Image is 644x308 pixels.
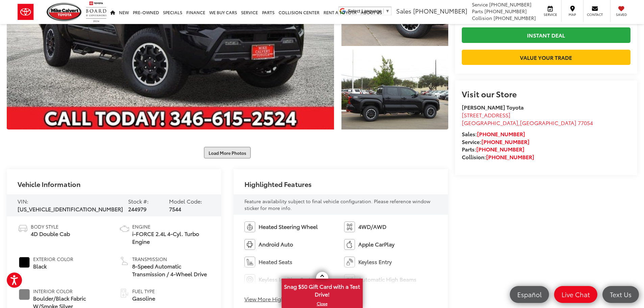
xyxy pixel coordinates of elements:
img: Heated Seats [244,257,255,267]
span: Model Code: [169,197,202,205]
span: Text Us [606,290,635,299]
span: Stock #: [128,197,149,205]
strong: Sales: [462,130,525,138]
span: 77054 [578,119,593,126]
strong: Service: [462,138,529,145]
span: Collision [472,15,492,21]
span: #000000 [19,257,30,268]
span: Body Style [31,223,70,230]
a: Live Chat [554,286,597,303]
span: [US_VEHICLE_IDENTIFICATION_NUMBER] [18,205,123,213]
a: Instant Deal [462,27,630,43]
span: Gasoline [132,294,155,302]
span: Saved [614,12,629,17]
span: VIN: [18,197,28,205]
img: Apple CarPlay [344,239,355,250]
span: Apple CarPlay [358,240,395,248]
img: Keyless Entry [344,257,355,267]
span: Transmission [132,256,210,262]
a: Text Us [602,286,639,303]
span: 8-Speed Automatic Transmission / 4-Wheel Drive [132,262,210,278]
span: Map [565,12,580,17]
span: [PHONE_NUMBER] [413,6,467,15]
h2: Visit our Store [462,89,630,98]
img: 2024 Toyota Tacoma TRD Off-Road [340,49,449,131]
span: [PHONE_NUMBER] [484,8,527,15]
a: [PHONE_NUMBER] [476,145,524,153]
a: [PHONE_NUMBER] [477,130,525,138]
h2: Highlighted Features [244,180,312,188]
span: i-FORCE 2.4L 4-Cyl. Turbo Engine [132,230,210,245]
span: Exterior Color [33,256,73,262]
span: Black [33,262,73,270]
a: Expand Photo 3 [341,50,448,130]
img: Mike Calvert Toyota [47,3,82,21]
span: [STREET_ADDRESS] [462,111,510,119]
span: [PHONE_NUMBER] [494,15,536,21]
a: [PHONE_NUMBER] [486,153,534,161]
span: Service [472,1,488,8]
span: [GEOGRAPHIC_DATA] [520,119,576,126]
span: 244979 [128,205,146,213]
button: View More Highlights... [244,295,304,303]
span: [GEOGRAPHIC_DATA] [462,119,518,126]
strong: Parts: [462,145,524,153]
span: Español [514,290,545,299]
span: [PHONE_NUMBER] [489,1,531,8]
span: Live Chat [558,290,593,299]
strong: Collision: [462,153,534,161]
img: Heated Steering Wheel [244,221,255,232]
span: Engine [132,223,210,230]
strong: [PERSON_NAME] Toyota [462,103,524,111]
span: Sales [396,6,411,15]
img: 4WD/AWD [344,221,355,232]
span: Android Auto [259,240,293,248]
span: Fuel Type [132,288,155,294]
span: 4D Double Cab [31,230,70,238]
span: Interior Color [33,288,109,294]
span: 7544 [169,205,181,213]
span: Snag $50 Gift Card with a Test Drive! [282,279,362,300]
span: Feature availability subject to final vehicle configuration. Please reference window sticker for ... [244,198,430,211]
button: Load More Photos [204,147,251,159]
span: Service [543,12,558,17]
h2: Vehicle Information [18,180,80,188]
span: Heated Steering Wheel [259,223,318,231]
span: , [462,119,593,126]
span: Contact [587,12,603,17]
span: 4WD/AWD [358,223,386,231]
a: Value Your Trade [462,50,630,65]
a: [STREET_ADDRESS] [GEOGRAPHIC_DATA],[GEOGRAPHIC_DATA] 77054 [462,111,593,126]
span: #808080 [19,289,30,300]
span: ▼ [385,8,390,14]
a: Español [510,286,549,303]
a: [PHONE_NUMBER] [481,138,529,145]
img: Android Auto [244,239,255,250]
span: Parts [472,8,483,15]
